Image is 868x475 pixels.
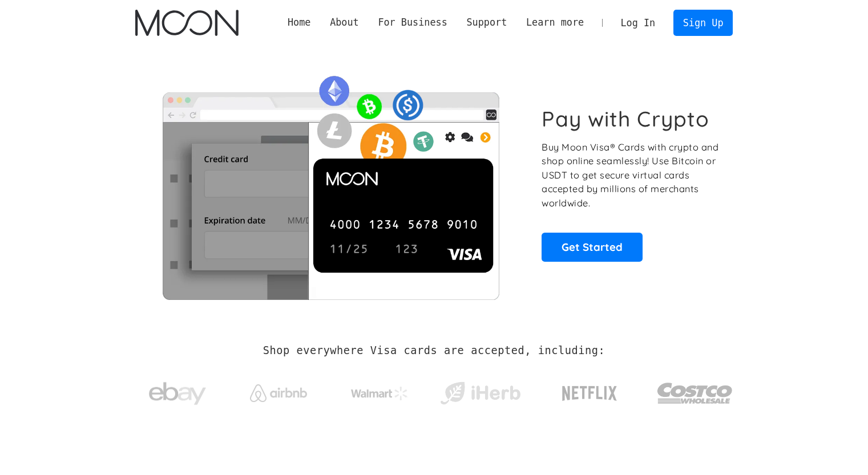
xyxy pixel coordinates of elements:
[135,10,239,36] a: home
[250,384,307,402] img: Airbnb
[135,364,220,417] a: ebay
[369,15,457,30] div: For Business
[657,372,733,415] img: Costco
[438,367,523,414] a: iHerb
[378,15,447,30] div: For Business
[657,360,733,420] a: Costco
[330,15,359,30] div: About
[236,373,321,408] a: Airbnb
[561,379,618,408] img: Netflix
[135,10,239,36] img: Moon Logo
[542,140,720,210] p: Buy Moon Visa® Cards with crypto and shop online seamlessly! Use Bitcoin or USDT to get secure vi...
[438,379,523,408] img: iHerb
[337,375,422,406] a: Walmart
[542,106,709,132] h1: Pay with Crypto
[516,15,594,30] div: Learn more
[466,15,507,30] div: Support
[278,15,320,30] a: Home
[263,344,605,357] h2: Shop everywhere Visa cards are accepted, including:
[320,15,368,30] div: About
[611,10,665,35] a: Log In
[457,15,516,30] div: Support
[542,233,643,261] a: Get Started
[673,10,733,35] a: Sign Up
[149,376,206,412] img: ebay
[135,68,526,299] img: Moon Cards let you spend your crypto anywhere Visa is accepted.
[351,387,408,400] img: Walmart
[526,15,584,30] div: Learn more
[539,368,641,413] a: Netflix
